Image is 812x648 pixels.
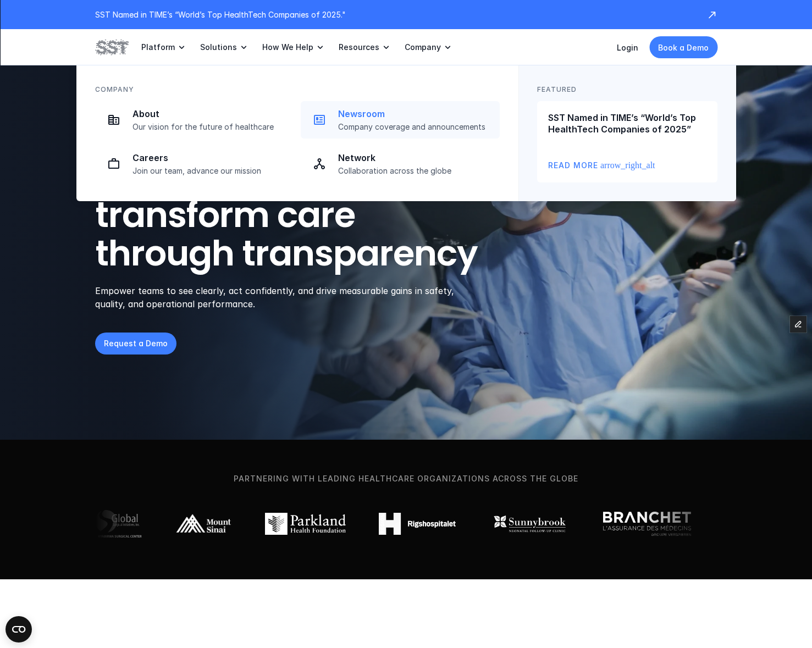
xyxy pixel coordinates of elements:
[107,113,120,126] img: Company icon
[790,316,807,333] button: Edit Framer Content
[313,113,326,126] img: Newspaper icon
[649,36,717,58] a: Book a Demo
[141,29,187,65] a: Platform
[600,161,609,170] span: arrow_right_alt
[132,152,288,164] p: Careers
[264,513,345,535] img: Parkland logo
[548,112,706,135] p: SST Named in TIME’s “World’s Top HealthTech Companies of 2025”
[95,118,531,273] h1: The black box technology to transform care through transparency
[488,513,569,535] img: Sunnybrook logo
[95,9,695,20] p: SST Named in TIME’s “World’s Top HealthTech Companies of 2025."
[95,84,134,95] p: Company
[338,152,493,164] p: Network
[132,122,288,132] p: Our vision for the future of healthcare
[95,145,294,182] a: Briefcase iconCareersJoin our team, advance our mission
[301,101,500,139] a: Newspaper iconNewsroomCompany coverage and announcements
[548,159,598,171] p: Read More
[5,616,32,643] button: Open CMP widget
[537,101,717,182] a: SST Named in TIME’s “World’s Top HealthTech Companies of 2025”Read Morearrow_right_alt
[200,42,237,52] p: Solutions
[19,473,793,485] p: Partnering with leading healthcare organizations across the globe
[95,284,468,311] p: Empower teams to see clearly, act confidently, and drive measurable gains in safety, quality, and...
[174,513,231,535] img: Mount Sinai logo
[104,337,168,349] p: Request a Demo
[338,166,493,176] p: Collaboration across the globe
[141,42,175,52] p: Platform
[405,42,441,52] p: Company
[107,157,120,170] img: Briefcase icon
[262,42,313,52] p: How We Help
[313,157,326,170] img: Network icon
[95,333,176,355] a: Request a Demo
[338,108,493,120] p: Newsroom
[339,42,379,52] p: Resources
[338,122,493,132] p: Company coverage and announcements
[301,145,500,182] a: Network iconNetworkCollaboration across the globe
[537,84,577,95] p: FEATURED
[132,166,288,176] p: Join our team, advance our mission
[95,38,128,57] img: SST logo
[617,43,638,52] a: Login
[658,42,709,53] p: Book a Demo
[132,108,288,120] p: About
[378,513,455,535] img: Rigshospitalet logo
[95,101,294,139] a: Company iconAboutOur vision for the future of healthcare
